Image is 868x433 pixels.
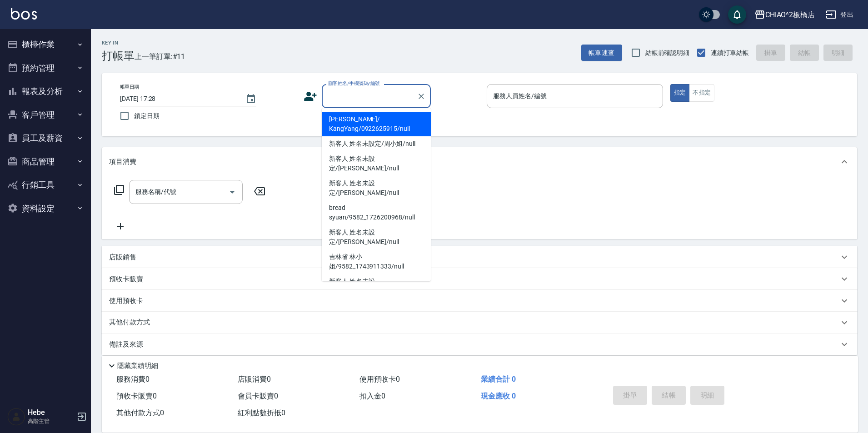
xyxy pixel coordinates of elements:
[689,84,714,102] button: 不指定
[4,150,87,174] button: 商品管理
[28,408,74,417] h5: Hebe
[109,296,143,306] p: 使用預收卡
[359,375,400,383] span: 使用預收卡 0
[322,151,431,176] li: 新客人 姓名未設定/[PERSON_NAME]/null
[581,45,622,61] button: 帳單速查
[322,112,431,136] li: [PERSON_NAME]/ KangYang/0922625915/null
[322,274,431,299] li: 新客人 姓名未設定/[PERSON_NAME]/null
[109,340,143,349] p: 備註及來源
[238,375,271,383] span: 店販消費 0
[481,392,516,400] span: 現金應收 0
[4,126,87,150] button: 員工及薪資
[120,91,236,106] input: YYYY/MM/DD hh:mm
[7,408,25,426] img: Person
[765,9,815,20] div: CHIAO^2板橋店
[109,253,136,262] p: 店販銷售
[415,90,428,103] button: Clear
[328,80,380,87] label: 顧客姓名/手機號碼/編號
[102,312,857,333] div: 其他付款方式
[116,392,157,400] span: 預收卡販賣 0
[109,274,143,284] p: 預收卡販賣
[238,408,285,417] span: 紅利點數折抵 0
[4,173,87,197] button: 行銷工具
[822,6,857,23] button: 登出
[4,197,87,220] button: 資料設定
[240,88,262,110] button: Choose date, selected date is 2025-08-18
[481,375,516,383] span: 業績合計 0
[322,225,431,249] li: 新客人 姓名未設定/[PERSON_NAME]/null
[225,185,239,199] button: Open
[102,268,857,290] div: 預收卡販賣
[670,84,690,102] button: 指定
[28,417,74,425] p: 高階主管
[109,157,136,167] p: 項目消費
[322,176,431,200] li: 新客人 姓名未設定/[PERSON_NAME]/null
[4,80,87,103] button: 報表及分析
[134,111,160,121] span: 鎖定日期
[120,84,139,90] label: 帳單日期
[4,103,87,127] button: 客戶管理
[102,333,857,355] div: 備註及來源
[4,56,87,80] button: 預約管理
[4,33,87,56] button: 櫃檯作業
[102,147,857,176] div: 項目消費
[359,392,385,400] span: 扣入金 0
[135,51,185,62] span: 上一筆訂單:#11
[102,246,857,268] div: 店販銷售
[238,392,278,400] span: 會員卡販賣 0
[322,249,431,274] li: 吉林省 林小姐/9582_1743911333/null
[102,40,135,46] h2: Key In
[117,361,158,371] p: 隱藏業績明細
[11,8,37,20] img: Logo
[751,5,819,24] button: CHIAO^2板橋店
[728,5,746,24] button: save
[322,200,431,225] li: bread syuan/9582_1726200968/null
[645,48,690,58] span: 結帳前確認明細
[109,318,155,328] p: 其他付款方式
[116,408,164,417] span: 其他付款方式 0
[116,375,150,383] span: 服務消費 0
[102,50,135,62] h3: 打帳單
[322,136,431,151] li: 新客人 姓名未設定/周小姐/null
[102,290,857,312] div: 使用預收卡
[711,48,749,58] span: 連續打單結帳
